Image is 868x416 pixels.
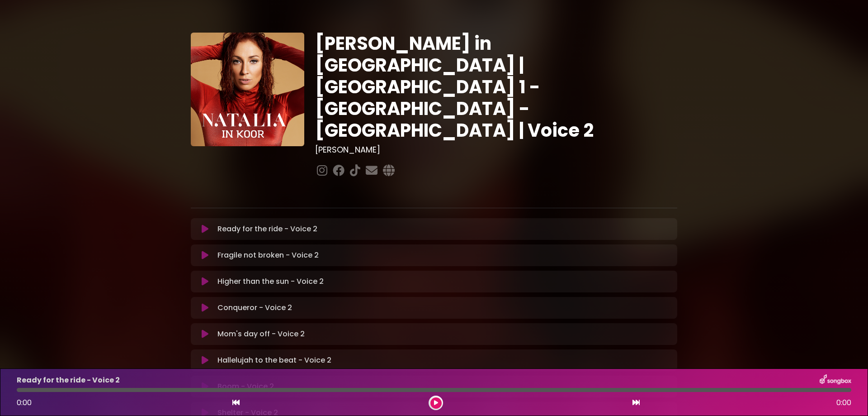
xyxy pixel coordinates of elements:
img: YTVS25JmS9CLUqXqkEhs [191,33,304,146]
p: Conqueror - Voice 2 [217,302,292,313]
p: Ready for the ride - Voice 2 [17,375,120,386]
p: Fragile not broken - Voice 2 [217,250,319,261]
img: songbox-logo-white.png [820,374,851,386]
p: Ready for the ride - Voice 2 [217,224,317,234]
span: 0:00 [17,397,32,408]
p: Higher than the sun - Voice 2 [217,276,324,287]
span: 0:00 [836,397,851,408]
h3: [PERSON_NAME] [315,145,677,155]
p: Hallelujah to the beat - Voice 2 [217,355,331,366]
h1: [PERSON_NAME] in [GEOGRAPHIC_DATA] | [GEOGRAPHIC_DATA] 1 - [GEOGRAPHIC_DATA] - [GEOGRAPHIC_DATA] ... [315,33,677,141]
p: Mom's day off - Voice 2 [217,329,305,339]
